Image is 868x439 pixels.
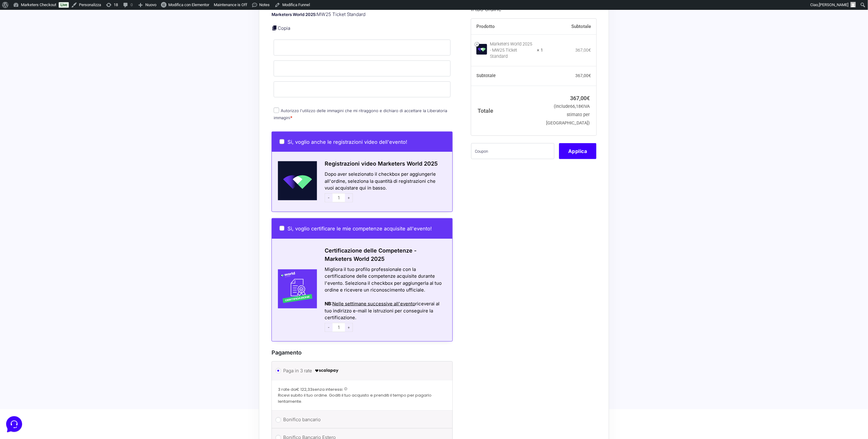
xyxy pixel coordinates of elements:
button: Aiuto [80,197,118,211]
span: Sì, voglio certificare le mie competenze acquisite all'evento! [287,225,432,232]
img: dark [20,34,32,47]
button: Home [5,197,43,211]
a: Copia i dettagli dell'acquirente [272,25,278,31]
button: Applica [559,143,596,159]
h2: Ciao da Marketers 👋 [5,5,103,15]
p: MW25 Ticket Standard [272,11,453,18]
span: Le tue conversazioni [10,25,52,29]
button: Messaggi [43,197,80,211]
img: dark [10,34,22,47]
span: Inizia una conversazione [40,55,91,60]
span: € [589,47,591,52]
a: Copia [278,25,290,31]
p: Home [18,206,29,211]
bdi: 367,00 [570,95,590,101]
span: Si, voglio anche le registrazioni video dell'evento! [287,139,407,145]
div: Marketers World 2025 - MW25 Ticket Standard [490,41,533,59]
span: - [325,323,333,332]
span: € [589,73,591,78]
bdi: 367,00 [576,47,591,52]
strong: × 1 [537,47,543,53]
input: Si, voglio anche le registrazioni video dell'evento! [280,139,284,144]
span: € [587,95,590,101]
input: 1 [333,193,345,202]
div: : riceverai al tuo indirizzo e-mail le istruzioni per conseguire la certificazione. [325,300,445,321]
span: + [345,323,353,332]
span: + [345,193,353,202]
img: Schermata-2022-04-11-alle-18.28.41.png [272,161,317,200]
input: Cerca un articolo... [14,89,100,96]
p: Aiuto [95,206,104,211]
input: Sì, voglio certificare le mie competenze acquisite all'evento! [280,226,284,231]
input: Coupon [471,143,554,159]
bdi: 367,00 [576,73,591,78]
img: dark [29,34,42,47]
span: Modifica con Elementor [168,2,209,7]
span: Trova una risposta [10,76,48,81]
img: Marketers World 2025 - MW25 Ticket Standard [476,44,487,55]
input: Autorizzo l'utilizzo delle immagini che mi ritraggono e dichiaro di accettare la Liberatoria imma... [274,108,279,113]
th: Prodotto [471,18,543,34]
span: Certificazione delle Competenze - Marketers World 2025 [325,247,416,262]
span: Nelle settimane successive all'evento [332,301,415,307]
span: € [581,104,583,109]
a: Apri Centro Assistenza [65,76,113,81]
label: Autorizzo l'utilizzo delle immagini che mi ritraggono e dichiaro di accettare la Liberatoria imma... [274,108,447,120]
th: Totale [471,86,543,135]
div: Migliora il tuo profilo professionale con la certificazione delle competenze acquisite durante l'... [325,266,445,294]
span: [PERSON_NAME] [819,2,849,7]
a: Live [59,2,69,8]
input: 1 [333,323,345,332]
img: scalapay-logo-black.png [315,367,339,374]
strong: NB [325,301,331,307]
span: 66,18 [570,104,583,109]
th: Subtotale [543,18,596,34]
button: Inizia una conversazione [10,52,113,64]
strong: Marketers World 2025: [272,12,317,17]
div: Azioni del messaggio [325,294,445,301]
label: Bonifico bancario [283,415,439,425]
p: Messaggi [53,206,70,211]
img: Certificazione-MW24-300x300-1.jpg [272,269,317,308]
span: - [325,193,333,202]
h3: Pagamento [272,348,453,357]
div: Dopo aver selezionato il checkbox per aggiungerle all'ordine, seleziona la quantità di registrazi... [317,171,452,204]
th: Subtotale [471,66,543,86]
small: (include IVA stimato per [GEOGRAPHIC_DATA]) [546,104,590,126]
iframe: Customerly Messenger Launcher [5,415,23,433]
span: Registrazioni video Marketers World 2025 [325,160,438,167]
label: Paga in 3 rate [283,366,439,375]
